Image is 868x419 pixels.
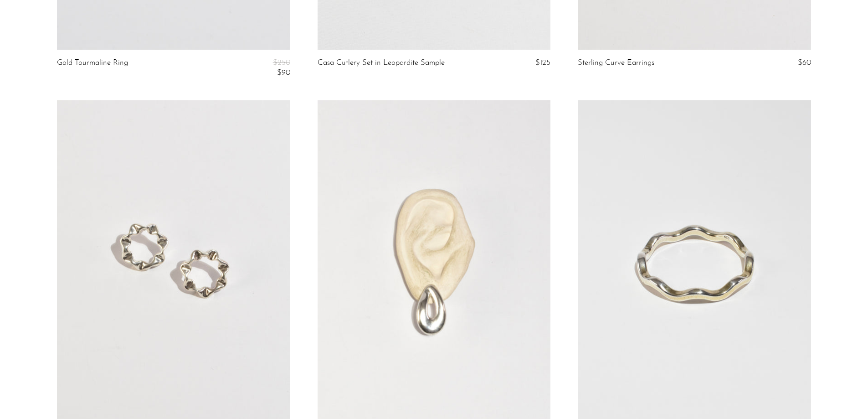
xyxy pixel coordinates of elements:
span: $60 [798,59,811,67]
span: $90 [277,69,290,77]
span: $250 [273,59,290,67]
a: Casa Cutlery Set in Leopardite Sample [318,59,445,67]
a: Gold Tourmaline Ring [57,59,128,78]
a: Sterling Curve Earrings [578,59,654,67]
span: $125 [535,59,550,67]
